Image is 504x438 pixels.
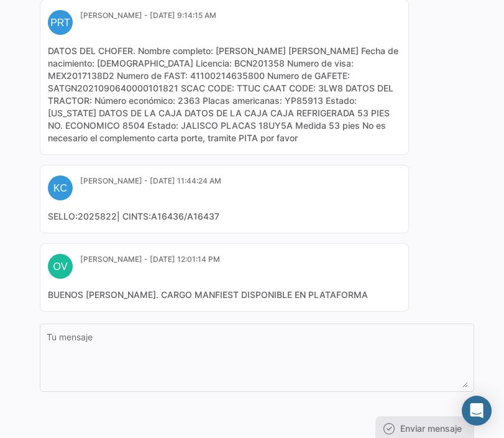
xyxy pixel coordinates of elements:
mat-card-subtitle: [PERSON_NAME] - [DATE] 11:44:24 AM [80,175,221,187]
mat-card-subtitle: [PERSON_NAME] - [DATE] 12:01:14 PM [80,254,220,265]
div: KC [48,175,73,200]
div: OV [48,254,73,279]
mat-card-content: SELLO:2025822| CINTS:A16436/A16437 [48,210,401,223]
mat-card-content: DATOS DEL CHOFER. Nombre completo: [PERSON_NAME] [PERSON_NAME] Fecha de nacimiento: [DEMOGRAPHIC_... [48,45,401,144]
div: PRT [48,10,73,35]
mat-card-content: BUENOS [PERSON_NAME]. CARGO MANFIEST DISPONIBLE EN PLATAFORMA [48,289,401,301]
div: Abrir Intercom Messenger [462,396,492,426]
mat-card-subtitle: [PERSON_NAME] - [DATE] 9:14:15 AM [80,10,216,21]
